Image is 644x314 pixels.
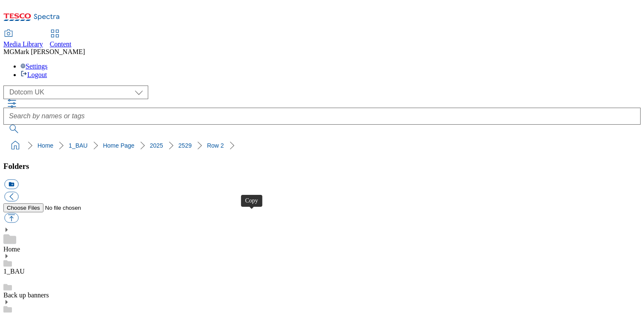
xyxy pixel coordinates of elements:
[3,30,43,48] a: Media Library
[50,40,72,48] span: Content
[3,291,49,299] a: Back up banners
[3,137,641,154] nav: breadcrumb
[3,40,43,48] span: Media Library
[20,63,48,70] a: Settings
[69,142,87,149] a: 1_BAU
[50,30,72,48] a: Content
[178,142,192,149] a: 2529
[9,139,22,152] a: home
[103,142,135,149] a: Home Page
[20,71,47,78] a: Logout
[150,142,163,149] a: 2025
[3,268,25,275] a: 1_BAU
[3,162,641,171] h3: Folders
[3,48,14,55] span: MG
[14,48,85,55] span: Mark [PERSON_NAME]
[3,108,641,125] input: Search by names or tags
[3,245,20,253] a: Home
[37,142,53,149] a: Home
[207,142,224,149] a: Row 2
